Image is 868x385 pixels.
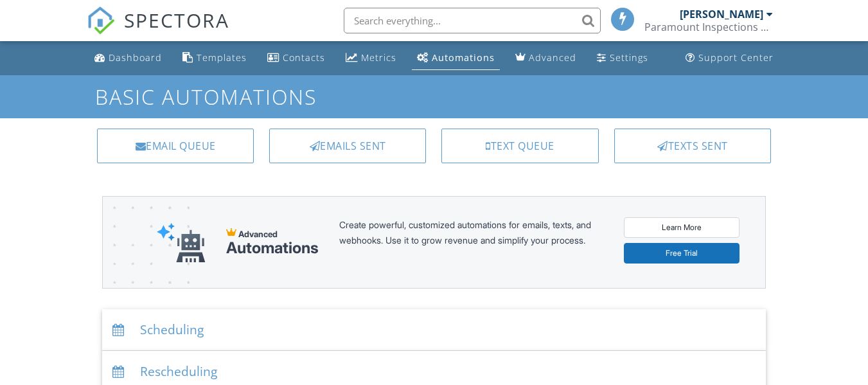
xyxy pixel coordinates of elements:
span: Advanced [238,229,278,239]
div: Settings [610,51,648,64]
div: Advanced [529,51,576,64]
div: [PERSON_NAME] [680,8,763,21]
a: Free Trial [624,243,740,264]
a: Email Queue [97,129,254,163]
a: Emails Sent [269,129,426,163]
div: Automations [226,239,319,257]
a: Contacts [262,46,330,70]
img: The Best Home Inspection Software - Spectora [87,6,115,35]
div: Metrics [361,51,396,64]
div: Templates [197,51,247,64]
img: advanced-banner-bg-f6ff0eecfa0ee76150a1dea9fec4b49f333892f74bc19f1b897a312d7a1b2ff3.png [103,197,190,339]
img: automations-robot-e552d721053d9e86aaf3dd9a1567a1c0d6a99a13dc70ea74ca66f792d01d7f0c.svg [157,222,206,263]
div: Automations [432,51,495,64]
a: Texts Sent [614,129,771,163]
span: SPECTORA [124,6,229,33]
a: Advanced [510,46,581,70]
a: Settings [592,46,653,70]
div: Create powerful, customized automations for emails, texts, and webhooks. Use it to grow revenue a... [339,217,603,267]
div: Paramount Inspections LLC [644,21,773,33]
div: Contacts [283,51,325,64]
input: Search everything... [344,8,601,33]
a: SPECTORA [87,17,229,44]
a: Support Center [680,46,779,70]
div: Scheduling [102,309,766,351]
h1: Basic Automations [95,85,773,108]
a: Templates [177,46,252,70]
a: Automations (Basic) [412,46,500,70]
a: Learn More [624,217,740,238]
a: Metrics [341,46,402,70]
div: Support Center [698,51,774,64]
a: Text Queue [441,129,598,163]
div: Dashboard [109,51,162,64]
a: Dashboard [89,46,167,70]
